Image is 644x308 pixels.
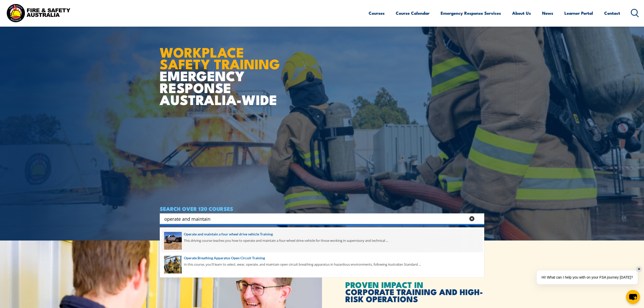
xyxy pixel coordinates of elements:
[604,6,620,20] a: Contact
[536,270,638,284] div: Hi! What can I help you with on your FSA journey [DATE]?
[369,6,385,20] a: Courses
[160,206,484,211] h4: SEARCH OVER 120 COURSES
[564,6,593,20] a: Learner Portal
[345,281,484,302] h2: CORPORATE TRAINING AND HIGH-RISK OPERATIONS
[164,255,480,261] a: Operate Breathing Apparatus Open Circuit Training
[345,278,423,291] span: PROVEN IMPACT IN
[626,290,640,304] button: chat-button
[475,215,482,222] button: Search magnifier button
[542,6,553,20] a: News
[160,33,284,105] h1: EMERGENCY RESPONSE AUSTRALIA-WIDE
[636,266,642,272] div: ✕
[165,215,467,222] form: Search form
[164,231,480,237] a: Operate and maintain a four wheel drive vehicle Training
[512,6,531,20] a: About Us
[164,215,466,223] input: Search input
[441,6,501,20] a: Emergency Response Services
[396,6,430,20] a: Course Calendar
[160,41,280,74] strong: WORKPLACE SAFETY TRAINING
